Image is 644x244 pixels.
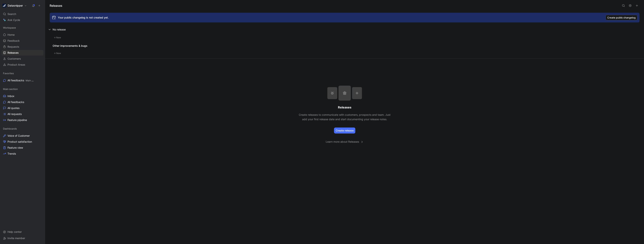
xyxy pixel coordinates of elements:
span: All feedbacks [7,100,24,104]
span: Voice of Customer [7,134,30,138]
button: DatasnipperDatasnipper [1,3,28,8]
span: Ask Cycle [7,18,20,22]
span: Feedback [7,39,20,43]
img: Datasnipper [2,4,6,7]
div: Dashboards [1,126,43,131]
a: Ask Cycle [1,17,43,23]
a: All requests [1,111,43,117]
div: Search [1,11,43,17]
span: Feature pipeline [7,118,27,122]
div: Main sectionInboxAll feedbacksAll quotesAll requestsFeature pipeline [1,86,43,123]
button: Create public changelog [606,15,637,20]
span: Favorites [3,71,14,75]
span: Invite member [7,237,25,240]
a: Requests [1,44,43,50]
a: Learn more about Releases [326,139,364,144]
span: Main section [26,79,39,82]
span: Product Areas [7,63,25,67]
div: DashboardsVoice of CustomerProduct satisfactionFeature viewTrends [1,126,43,156]
div: Help center [1,229,43,235]
a: Feature view [1,145,43,151]
span: All feedbacks [7,79,35,82]
span: Inbox [7,94,14,98]
span: Releases [7,51,19,55]
span: Product satisfaction [7,140,32,144]
a: Customers [1,56,43,62]
span: Dashboards [3,127,17,131]
span: All requests [7,112,22,116]
span: Main section [3,87,18,91]
a: Product satisfaction [1,139,43,145]
a: Inbox [1,93,43,99]
button: New [53,51,62,56]
span: Trends [7,152,16,156]
div: Main section [1,86,43,92]
a: Releases [1,50,43,56]
div: Favorites [1,70,43,76]
span: Feature view [7,146,23,150]
span: Help center [7,230,22,233]
a: Voice of Customer [1,133,43,139]
button: New [53,35,62,40]
h1: Releases [50,3,62,8]
span: All quotes [7,106,19,110]
div: Other improvements & bugs [53,44,641,48]
a: Product Areas [1,62,43,67]
a: Feature pipeline [1,117,43,123]
h2: Releases [338,105,351,110]
a: Trends [1,151,43,156]
a: All quotes [1,105,43,111]
span: Requests [7,45,19,49]
span: Customers [7,57,21,61]
h1: Datasnipper [8,4,23,7]
button: Create release [334,128,355,133]
span: Workspace [3,26,16,30]
div: Invite member [1,235,43,241]
a: Home [1,32,43,38]
div: Your public changelog is not created yet. [58,15,109,20]
a: All feedbacks [1,99,43,105]
span: Home [7,33,15,37]
a: Feedback [1,38,43,44]
p: Create releases to communicate with customers, prospects and team. Just add your first release da... [298,113,391,122]
div: Workspace [1,25,43,30]
span: Search [7,12,16,16]
a: All feedbacksMain section [1,78,43,83]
